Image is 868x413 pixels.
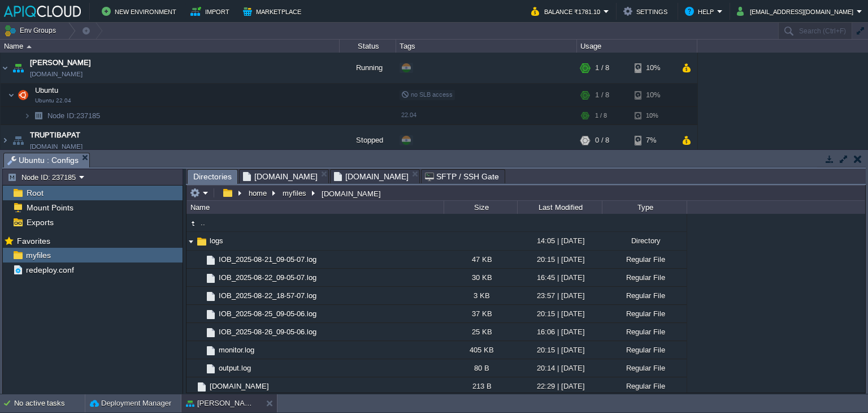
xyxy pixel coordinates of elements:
[603,201,687,214] div: Type
[397,40,576,53] div: Tags
[30,57,91,68] a: [PERSON_NAME]
[425,170,499,183] span: SFTP / SSH Gate
[340,125,396,156] div: Stopped
[635,107,671,124] div: 10%
[186,377,196,395] img: AMDAwAAAACH5BAEAAAAALAAAAAABAAEAAAICRAEAOw==
[196,251,205,268] img: AMDAwAAAACH5BAEAAAAALAAAAAABAAEAAAICRAEAOw==
[330,169,420,183] li: /home/myfiles/cleanIOBfiles.sh
[186,398,257,409] button: [PERSON_NAME]
[205,308,217,321] img: AMDAwAAAACH5BAEAAAAALAAAAAABAAEAAAICRAEAOw==
[623,5,671,18] button: Settings
[517,251,602,268] div: 20:15 | [DATE]
[518,201,602,214] div: Last Modified
[15,236,52,246] span: Favorites
[243,5,305,18] button: Marketplace
[517,287,602,304] div: 23:57 | [DATE]
[517,323,602,341] div: 16:06 | [DATE]
[217,363,253,373] a: output.log
[196,381,208,393] img: AMDAwAAAACH5BAEAAAAALAAAAAABAAEAAAICRAEAOw==
[30,68,83,80] a: [DOMAIN_NAME]
[602,232,687,249] div: Directory
[445,201,517,214] div: Size
[340,53,396,83] div: Running
[46,111,102,121] a: Node ID:237185
[205,363,217,375] img: AMDAwAAAACH5BAEAAAAALAAAAAABAAEAAAICRAEAOw==
[90,398,171,409] button: Deployment Manager
[217,255,318,264] a: IOB_2025-08-21_09-05-07.log
[517,377,602,395] div: 22:29 | [DATE]
[595,53,609,83] div: 1 / 8
[15,236,52,246] a: Favorites
[7,172,79,182] button: Node ID: 237185
[635,125,671,156] div: 7%
[188,201,444,214] div: Name
[15,84,31,106] img: AMDAwAAAACH5BAEAAAAALAAAAAABAAEAAAICRAEAOw==
[517,269,602,286] div: 16:45 | [DATE]
[217,345,256,355] a: monitor.log
[208,236,225,246] a: logs
[102,5,180,18] button: New Environment
[205,345,217,357] img: AMDAwAAAACH5BAEAAAAALAAAAAABAAEAAAICRAEAOw==
[602,305,687,322] div: Regular File
[196,359,205,377] img: AMDAwAAAACH5BAEAAAAALAAAAAABAAEAAAICRAEAOw==
[217,291,318,300] a: IOB_2025-08-22_18-57-07.log
[243,170,318,183] span: [DOMAIN_NAME]
[602,323,687,341] div: Regular File
[205,272,217,285] img: AMDAwAAAACH5BAEAAAAALAAAAAABAAEAAAICRAEAOw==
[24,250,53,260] a: myfiles
[595,125,609,156] div: 0 / 8
[30,130,80,141] a: TRUPTIBAPAT
[34,85,60,95] span: Ubuntu
[595,84,609,106] div: 1 / 8
[186,217,199,230] img: AMDAwAAAACH5BAEAAAAALAAAAAABAAEAAAICRAEAOw==
[14,394,85,412] div: No active tasks
[401,111,416,118] span: 22.04
[24,188,45,198] a: Root
[196,323,205,341] img: AMDAwAAAACH5BAEAAAAALAAAAAABAAEAAAICRAEAOw==
[46,111,102,121] span: 237185
[1,125,10,156] img: AMDAwAAAACH5BAEAAAAALAAAAAABAAEAAAICRAEAOw==
[217,327,318,337] span: IOB_2025-08-26_09-05-06.log
[635,53,671,83] div: 10%
[517,305,602,322] div: 20:15 | [DATE]
[217,273,318,282] a: IOB_2025-08-22_09-05-07.log
[602,269,687,286] div: Regular File
[24,217,55,227] a: Exports
[199,218,207,227] a: ..
[8,84,15,106] img: AMDAwAAAACH5BAEAAAAALAAAAAABAAEAAAICRAEAOw==
[1,53,10,83] img: AMDAwAAAACH5BAEAAAAALAAAAAABAAEAAAICRAEAOw==
[217,309,318,319] a: IOB_2025-08-25_09-05-06.log
[4,6,81,17] img: APIQCloud
[24,265,76,275] span: redeploy.conf
[444,305,517,322] div: 37 KB
[24,203,75,213] a: Mount Points
[334,170,409,183] span: [DOMAIN_NAME]
[208,381,271,391] a: [DOMAIN_NAME]
[602,287,687,304] div: Regular File
[47,111,76,120] span: Node ID:
[10,53,26,83] img: AMDAwAAAACH5BAEAAAAALAAAAAABAAEAAAICRAEAOw==
[685,5,717,18] button: Help
[205,254,217,266] img: AMDAwAAAACH5BAEAAAAALAAAAAABAAEAAAICRAEAOw==
[30,141,83,152] a: [DOMAIN_NAME]
[10,125,26,156] img: AMDAwAAAACH5BAEAAAAALAAAAAABAAEAAAICRAEAOw==
[340,40,396,53] div: Status
[4,23,60,38] button: Env Groups
[602,341,687,359] div: Regular File
[444,341,517,359] div: 405 KB
[401,91,453,98] span: no SLB access
[34,86,60,94] a: UbuntuUbuntu 22.04
[595,107,607,124] div: 1 / 8
[196,341,205,359] img: AMDAwAAAACH5BAEAAAAALAAAAAABAAEAAAICRAEAOw==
